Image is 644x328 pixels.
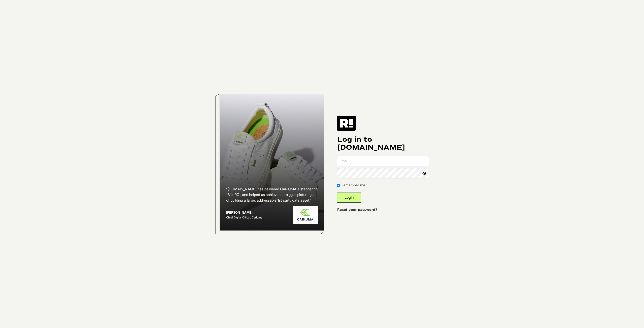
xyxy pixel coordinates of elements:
[293,206,318,224] img: Cariuma
[337,156,429,166] input: Email
[337,193,361,203] button: Login
[226,216,262,219] span: Chief Digital Officer, Cariuma
[337,116,356,131] img: Retention.com
[226,186,318,203] h2: “[DOMAIN_NAME] has delivered CARIUMA a staggering 13.1x ROI, and helped us achieve our bigger-pic...
[337,208,377,212] a: Reset your password?
[341,183,365,188] label: Remember me
[226,210,252,214] strong: [PERSON_NAME]
[337,135,429,152] h1: Log in to [DOMAIN_NAME]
